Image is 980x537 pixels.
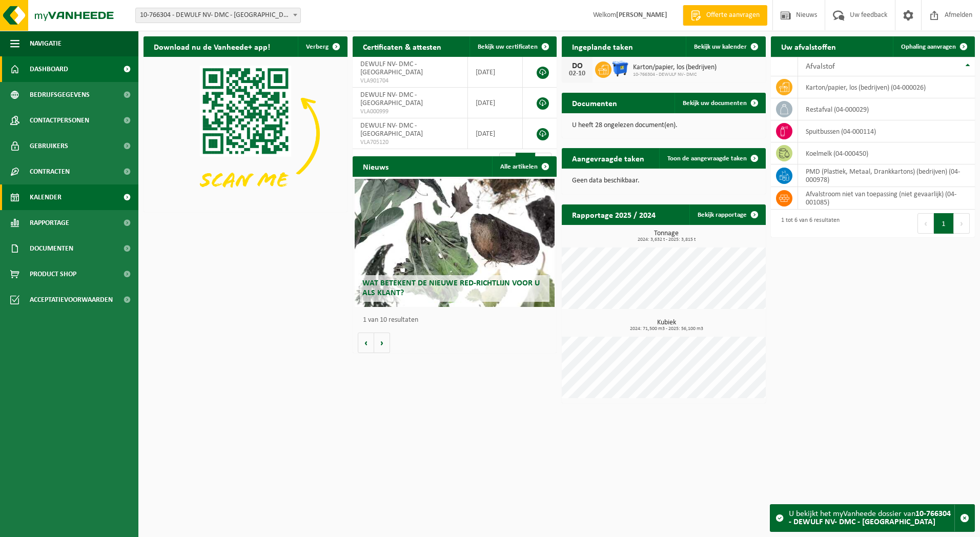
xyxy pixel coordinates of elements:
strong: 10-766304 - DEWULF NV- DMC - [GEOGRAPHIC_DATA] [789,510,951,526]
span: Afvalstof [806,63,835,71]
span: Navigatie [30,31,62,56]
span: 2024: 3,632 t - 2025: 3,815 t [567,237,766,242]
h2: Nieuws [353,156,399,176]
td: restafval (04-000029) [798,98,975,120]
span: DEWULF NV- DMC - [GEOGRAPHIC_DATA] [360,91,423,107]
h2: Rapportage 2025 / 2024 [562,204,666,224]
a: Ophaling aanvragen [893,36,974,57]
td: [DATE] [468,57,523,88]
a: Toon de aangevraagde taken [659,148,765,169]
td: afvalstroom niet van toepassing (niet gevaarlijk) (04-001085) [798,187,975,210]
img: WB-1100-HPE-BE-01 [611,60,629,77]
span: Gebruikers [30,133,68,159]
p: U heeft 28 ongelezen document(en). [572,122,756,129]
td: karton/papier, los (bedrijven) (04-000026) [798,76,975,98]
span: VLA000999 [360,108,460,116]
a: Bekijk rapportage [689,204,765,225]
span: Rapportage [30,210,69,236]
td: [DATE] [468,118,523,149]
td: spuitbussen (04-000114) [798,120,975,142]
div: DO [567,62,587,70]
td: koelmelk (04-000450) [798,142,975,164]
div: 1 tot 6 van 6 resultaten [776,212,840,235]
strong: [PERSON_NAME] [616,11,667,19]
span: Kalender [30,184,62,210]
td: [DATE] [468,88,523,118]
button: Vorige [358,333,374,353]
span: 10-766304 - DEWULF NV- DMC - RUMBEKE [135,8,301,23]
p: 1 van 10 resultaten [363,317,552,324]
td: PMD (Plastiek, Metaal, Drankkartons) (bedrijven) (04-000978) [798,164,975,187]
span: VLA901704 [360,77,460,85]
span: Acceptatievoorwaarden [30,287,113,313]
button: 1 [934,213,954,234]
h2: Ingeplande taken [562,36,643,56]
h3: Kubiek [567,319,766,332]
span: Toon de aangevraagde taken [667,155,747,162]
button: Verberg [298,36,346,57]
span: Verberg [306,44,329,50]
button: Previous [917,213,934,234]
h2: Uw afvalstoffen [771,36,846,56]
span: 2024: 71,500 m3 - 2025: 56,100 m3 [567,326,766,332]
div: 02-10 [567,70,587,77]
a: Offerte aanvragen [683,5,767,26]
button: Next [954,213,970,234]
span: Product Shop [30,261,76,287]
span: Ophaling aanvragen [901,44,956,50]
span: Bekijk uw documenten [683,100,747,107]
h3: Tonnage [567,230,766,242]
h2: Aangevraagde taken [562,148,655,168]
div: U bekijkt het myVanheede dossier van [789,505,954,531]
span: 10-766304 - DEWULF NV- DMC - RUMBEKE [136,8,300,23]
p: Geen data beschikbaar. [572,177,756,184]
h2: Download nu de Vanheede+ app! [144,36,280,56]
h2: Certificaten & attesten [353,36,452,56]
a: Bekijk uw certificaten [469,36,556,57]
button: Volgende [374,333,390,353]
span: DEWULF NV- DMC - [GEOGRAPHIC_DATA] [360,60,423,76]
span: 10-766304 - DEWULF NV- DMC [633,72,717,78]
span: Wat betekent de nieuwe RED-richtlijn voor u als klant? [362,279,540,297]
a: Bekijk uw kalender [686,36,765,57]
span: DEWULF NV- DMC - [GEOGRAPHIC_DATA] [360,122,423,138]
a: Bekijk uw documenten [675,93,765,113]
span: Bekijk uw kalender [694,44,747,50]
img: Download de VHEPlus App [144,57,348,210]
span: Dashboard [30,56,68,82]
span: VLA705120 [360,138,460,147]
a: Alle artikelen [492,156,556,177]
span: Bedrijfsgegevens [30,82,90,108]
span: Documenten [30,236,73,261]
span: Karton/papier, los (bedrijven) [633,64,717,72]
span: Bekijk uw certificaten [478,44,538,50]
h2: Documenten [562,93,627,113]
a: Wat betekent de nieuwe RED-richtlijn voor u als klant? [355,179,555,307]
span: Contactpersonen [30,108,89,133]
span: Offerte aanvragen [704,10,762,20]
span: Contracten [30,159,70,184]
